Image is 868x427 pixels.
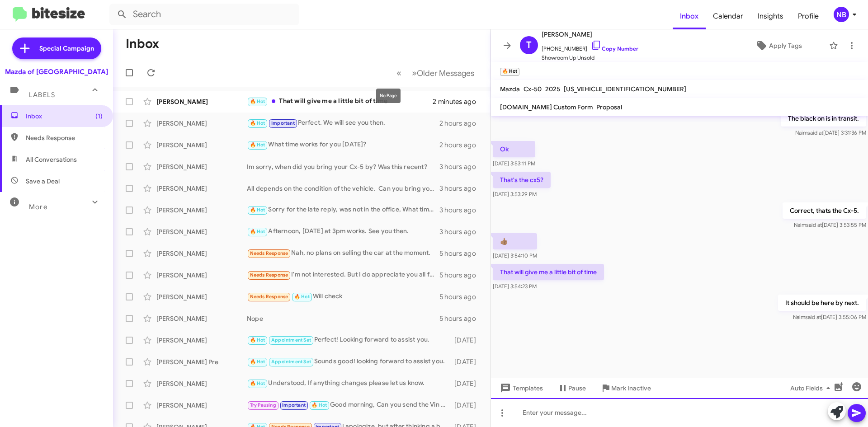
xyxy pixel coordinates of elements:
span: [DATE] 3:53:11 PM [493,160,535,167]
span: [PERSON_NAME] [542,29,638,40]
div: [PERSON_NAME] [156,184,247,193]
span: Important [271,120,295,126]
span: [DATE] 3:54:10 PM [493,252,537,259]
span: Calendar [706,3,750,29]
div: 5 hours ago [439,249,483,258]
span: Try Pausing [250,402,276,408]
div: [PERSON_NAME] [156,401,247,410]
span: » [412,67,417,79]
span: said at [806,221,822,228]
h1: Inbox [126,37,159,51]
span: Templates [498,380,543,396]
span: Important [282,402,306,408]
input: Search [109,4,299,25]
div: 2 hours ago [439,119,483,128]
div: 3 hours ago [439,227,483,236]
div: 3 hours ago [439,162,483,171]
span: Naim [DATE] 3:53:55 PM [794,221,866,228]
button: Mark Inactive [593,380,658,396]
button: Pause [550,380,593,396]
a: Copy Number [591,45,638,52]
span: (1) [95,112,103,121]
span: T [526,38,532,52]
p: That will give me a little bit of time [493,264,604,280]
span: 🔥 Hot [250,142,265,148]
div: [DATE] [450,357,483,366]
span: 2025 [545,85,560,93]
span: Needs Response [26,133,103,142]
span: said at [805,314,821,320]
span: Apply Tags [769,38,802,54]
span: 🔥 Hot [250,99,265,104]
span: Needs Response [250,250,288,256]
div: Good morning, Can you send the Vin and miles to your vehicle? [247,400,450,410]
span: Labels [29,91,55,99]
div: 2 hours ago [439,141,483,150]
span: Proposal [596,103,622,111]
span: Naim [DATE] 3:31:36 PM [795,129,866,136]
span: Pause [568,380,586,396]
div: Afternoon, [DATE] at 3pm works. See you then. [247,226,439,237]
div: Sorry for the late reply, was not in the office, What time are you available to bring the vehicle... [247,205,439,215]
div: [DATE] [450,401,483,410]
button: Next [406,64,480,82]
div: Im sorry, when did you bring your Cx-5 by? Was this recent? [247,162,439,171]
span: [DOMAIN_NAME] Custom Form [500,103,593,111]
span: 🔥 Hot [250,207,265,213]
div: Perfect. We will see you then. [247,118,439,128]
span: More [29,203,47,211]
span: [PHONE_NUMBER] [542,40,638,53]
span: [US_VEHICLE_IDENTIFICATION_NUMBER] [564,85,686,93]
a: Profile [791,3,826,29]
span: Mazda [500,85,520,93]
div: [PERSON_NAME] [156,206,247,215]
span: All Conversations [26,155,77,164]
div: [PERSON_NAME] [156,292,247,301]
button: Apply Tags [732,38,825,54]
div: 3 hours ago [439,184,483,193]
span: Mark Inactive [611,380,651,396]
div: [PERSON_NAME] [156,97,247,106]
span: Older Messages [417,68,474,78]
div: Mazda of [GEOGRAPHIC_DATA] [5,67,108,76]
div: [PERSON_NAME] Pre [156,357,247,366]
span: Naim [DATE] 3:55:06 PM [793,314,866,320]
div: [PERSON_NAME] [156,336,247,345]
span: « [396,67,401,79]
span: 🔥 Hot [294,294,310,300]
span: 🔥 Hot [311,402,327,408]
div: [PERSON_NAME] [156,271,247,280]
div: What time works for you [DATE]? [247,140,439,150]
div: [PERSON_NAME] [156,119,247,128]
p: The black on is in transit. [781,110,866,127]
small: 🔥 Hot [500,68,519,76]
span: Inbox [26,112,103,121]
a: Insights [750,3,791,29]
p: Ok [493,141,535,157]
span: Cx-50 [524,85,542,93]
span: Showroom Up Unsold [542,53,638,62]
span: 🔥 Hot [250,229,265,235]
div: I'm not interested. But I do appreciate you all for taking such good care of my car. I'll be in s... [247,270,439,280]
div: 5 hours ago [439,314,483,323]
div: [PERSON_NAME] [156,141,247,150]
div: Nah, no plans on selling the car at the moment. [247,248,439,258]
span: Auto Fields [790,380,834,396]
div: [PERSON_NAME] [156,249,247,258]
div: [PERSON_NAME] [156,379,247,388]
span: 🔥 Hot [250,359,265,365]
span: Needs Response [250,294,288,300]
nav: Page navigation example [392,64,480,82]
span: Appointment Set [271,359,311,365]
div: 5 hours ago [439,292,483,301]
button: Previous [391,64,407,82]
p: Correct, thats the Cx-5. [783,202,866,219]
a: Inbox [673,3,706,29]
div: 5 hours ago [439,271,483,280]
a: Special Campaign [12,38,101,59]
button: NB [826,7,858,22]
div: 3 hours ago [439,206,483,215]
span: 🔥 Hot [250,120,265,126]
span: Special Campaign [39,44,94,53]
